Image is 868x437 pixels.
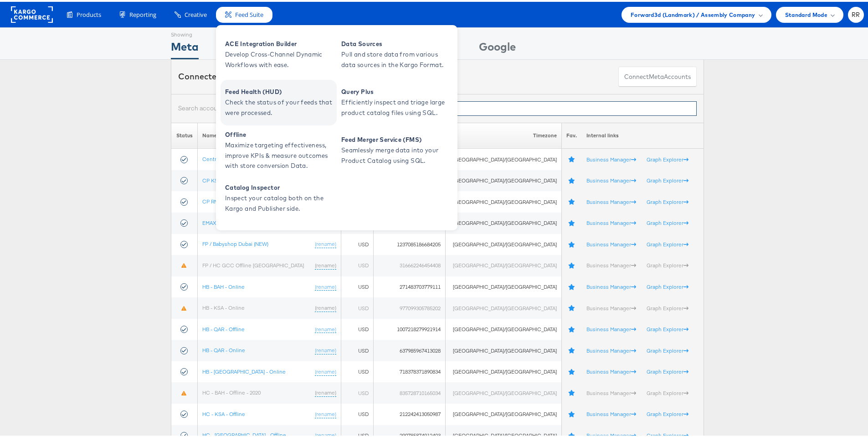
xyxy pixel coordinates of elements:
a: (rename) [315,324,336,332]
span: Inspect your catalog both on the Kargo and Publisher side. [225,191,334,212]
a: Business Manager [586,303,636,310]
span: meta [649,71,664,79]
a: Feed Health (HUD) Check the status of your feeds that were processed. [221,78,337,124]
a: Business Manager [586,345,636,352]
a: Graph Explorer [647,303,688,310]
a: (rename) [315,239,336,246]
a: HB - KSA - Online [202,302,245,309]
span: Pull and store data from various data sources in the Kargo Format. [341,47,451,68]
td: [GEOGRAPHIC_DATA]/[GEOGRAPHIC_DATA] [445,402,561,423]
span: Products [77,9,101,17]
th: Name [198,121,341,147]
td: 1007218279921914 [374,317,446,338]
td: USD [341,338,374,359]
a: HB - [GEOGRAPHIC_DATA] - Online [202,366,286,373]
a: Business Manager [586,324,636,331]
td: [GEOGRAPHIC_DATA]/[GEOGRAPHIC_DATA] [445,317,561,338]
a: Data Sources Pull and store data from various data sources in the Kargo Format. [337,30,453,76]
a: Graph Explorer [647,197,688,203]
td: [GEOGRAPHIC_DATA]/[GEOGRAPHIC_DATA] [445,232,561,254]
a: Business Manager [586,197,636,203]
a: Graph Explorer [647,409,688,416]
span: Catalog Inspector [225,181,334,191]
a: Graph Explorer [647,430,688,437]
a: Graph Explorer [647,324,688,331]
a: (rename) [315,260,336,268]
a: (rename) [315,345,336,353]
td: 637985967413028 [374,338,446,359]
td: USD [341,380,374,402]
span: Feed Merger Service (FMS) [341,133,451,143]
th: Timezone [445,121,561,147]
span: Develop Cross-Channel Dynamic Workflows with ease. [225,47,334,68]
td: USD [341,253,374,275]
td: [GEOGRAPHIC_DATA]/[GEOGRAPHIC_DATA] [445,253,561,275]
a: Business Manager [586,154,636,161]
a: Graph Explorer [647,366,688,373]
a: HB - BAH - Online [202,281,245,288]
td: USD [341,296,374,317]
span: Feed Suite [235,9,263,17]
a: Business Manager [586,388,636,395]
a: Graph Explorer [647,260,688,267]
td: 977099305785202 [374,296,446,317]
button: ConnectmetaAccounts [618,65,697,85]
span: Efficiently inspect and triage large product catalog files using SQL. [341,95,451,116]
td: 316662246454408 [374,253,446,275]
span: RR [852,10,860,16]
a: CP RNA - Pan Arab F3D [202,196,257,203]
span: Standard Mode [785,8,827,18]
span: ACE Integration Builder [225,37,334,47]
a: Business Manager [586,281,636,288]
a: Business Manager [586,218,636,224]
td: 835728710165034 [374,380,446,402]
span: Seamlessly merge data into your Product Catalog using SQL. [341,143,451,164]
a: Centrepoint Offline - [GEOGRAPHIC_DATA] [202,154,305,161]
a: FP / Babyshop Dubai (NEW) [202,239,268,245]
th: Status [171,121,198,147]
a: Graph Explorer [647,239,688,246]
td: 271483703779111 [374,275,446,296]
a: Graph Explorer [647,175,688,182]
span: Maximize targeting effectiveness, improve KPIs & measure outcomes with store conversion Data. [225,138,334,169]
td: [GEOGRAPHIC_DATA]/[GEOGRAPHIC_DATA] [445,380,561,402]
a: HC - BAH - Offline - 2020 [202,387,261,394]
a: Graph Explorer [647,345,688,352]
td: [GEOGRAPHIC_DATA]/[GEOGRAPHIC_DATA] [445,168,561,190]
td: [GEOGRAPHIC_DATA]/[GEOGRAPHIC_DATA] [445,275,561,296]
input: Filter [238,99,697,114]
a: Catalog Inspector Inspect your catalog both on the Kargo and Publisher side. [221,174,337,219]
a: Graph Explorer [647,218,688,224]
a: Query Plus Efficiently inspect and triage large product catalog files using SQL. [337,78,453,124]
a: Business Manager [586,409,636,416]
a: HC - KSA - Offline [202,409,245,416]
a: Business Manager [586,366,636,373]
td: USD [341,359,374,381]
a: Graph Explorer [647,388,688,395]
a: (rename) [315,302,336,310]
a: Business Manager [586,239,636,246]
a: HB - QAR - Online [202,345,245,352]
span: Feed Health (HUD) [225,85,334,95]
td: 1237085186684205 [374,232,446,254]
a: (rename) [315,387,336,395]
a: Graph Explorer [647,154,688,161]
a: Offline Maximize targeting effectiveness, improve KPIs & measure outcomes with store conversion D... [221,126,337,172]
span: Offline [225,128,334,138]
a: Feed Merger Service (FMS) Seamlessly merge data into your Product Catalog using SQL. [337,126,453,172]
a: HC - [GEOGRAPHIC_DATA] - Offline [202,430,286,437]
div: Google [479,37,516,57]
div: Meta [171,37,199,57]
a: HB - QAR - Offline [202,324,245,331]
td: [GEOGRAPHIC_DATA]/[GEOGRAPHIC_DATA] [445,147,561,168]
span: Creative [185,9,207,17]
a: Business Manager [586,260,636,267]
td: 718378371890834 [374,359,446,381]
td: USD [341,402,374,423]
a: Business Manager [586,430,636,437]
div: Connected accounts [178,69,278,81]
td: [GEOGRAPHIC_DATA]/[GEOGRAPHIC_DATA] [445,359,561,381]
a: CP KSA Pan Arab F3D [202,175,254,182]
a: ACE Integration Builder Develop Cross-Channel Dynamic Workflows with ease. [221,30,337,76]
td: [GEOGRAPHIC_DATA]/[GEOGRAPHIC_DATA] [445,211,561,232]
